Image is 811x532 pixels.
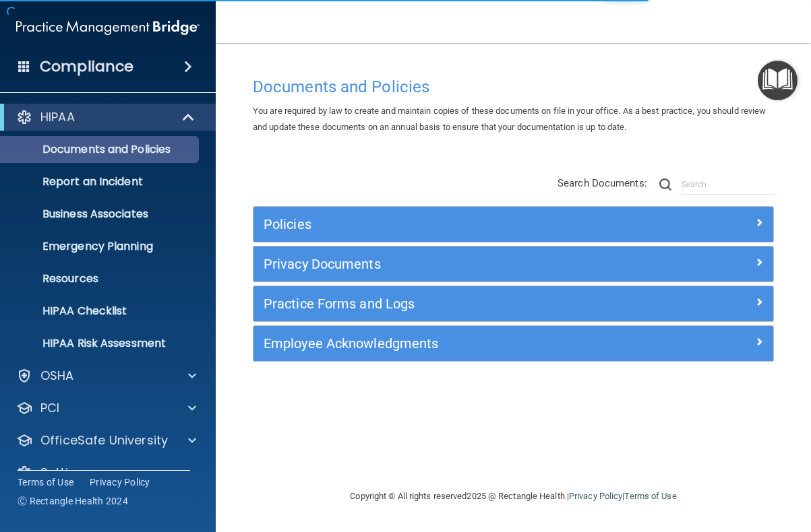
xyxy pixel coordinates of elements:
p: Documents and Policies [9,143,193,156]
p: PCI [40,400,59,416]
p: Emergency Planning [9,240,193,253]
a: OfficeSafe University [16,432,196,448]
h4: Documents and Policies [253,78,774,96]
a: Terms of Use [18,475,73,489]
a: HIPAA [16,109,196,125]
a: OSHA [16,368,196,384]
a: Settings [16,465,196,481]
a: Privacy Documents [264,253,763,275]
button: Open Resource Center [758,61,798,100]
div: Copyright © All rights reserved 2025 @ Rectangle Health | | [268,475,760,518]
img: ic-search.3b580494.png [659,178,671,191]
p: HIPAA Risk Assessment [9,337,193,350]
h4: Compliance [40,57,133,76]
p: HIPAA [40,109,75,125]
span: Ⓒ Rectangle Health 2024 [18,494,128,508]
a: Employee Acknowledgments [264,333,763,354]
a: Privacy Policy [90,475,150,489]
a: PCI [16,400,196,416]
span: You are required by law to create and maintain copies of these documents on file in your office. ... [253,106,766,132]
a: Privacy Policy [569,491,622,501]
h5: Employee Acknowledgments [264,336,633,351]
input: Search [682,174,774,195]
h5: Privacy Documents [264,257,633,271]
a: Policies [264,213,763,235]
p: HIPAA Checklist [9,304,193,318]
h5: Practice Forms and Logs [264,296,633,311]
h5: Policies [264,217,633,232]
p: Report an Incident [9,175,193,189]
a: Terms of Use [624,491,676,501]
p: OfficeSafe University [40,432,168,448]
p: OSHA [40,368,74,384]
p: Settings [40,465,90,481]
p: Resources [9,272,193,286]
img: PMB logo [16,14,200,41]
span: Search Documents: [558,177,647,189]
p: Business Associates [9,207,193,221]
a: Practice Forms and Logs [264,293,763,314]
